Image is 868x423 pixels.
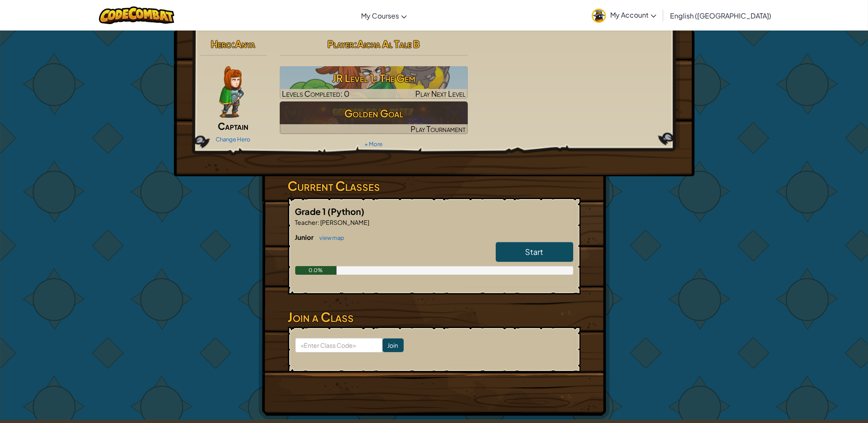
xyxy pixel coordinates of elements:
span: Captain [218,120,248,132]
img: Golden Goal [280,101,468,134]
div: 0.0% [295,266,337,275]
span: Play Next Level [415,89,466,98]
span: Anya [235,38,255,50]
img: CodeCombat logo [99,6,174,24]
img: JR Level 1: The Gem [280,66,468,99]
a: + More [364,141,383,147]
h3: Golden Goal [280,104,468,123]
a: My Courses [357,4,411,27]
span: Grade 1 [295,206,328,217]
span: Teacher [295,218,318,226]
a: view map [315,234,345,241]
span: Hero [211,38,232,50]
span: Player [327,38,354,50]
span: Play Tournament [411,124,466,134]
span: : [354,38,357,50]
span: : [318,218,320,226]
span: : [232,38,235,50]
h3: JR Level 1: The Gem [280,68,468,88]
span: My Account [610,10,656,19]
span: Start [525,247,544,257]
span: Levels Completed: 0 [282,89,349,98]
span: My Courses [361,11,399,20]
a: Golden GoalPlay Tournament [280,101,468,134]
a: My Account [587,2,661,29]
img: captain-pose.png [219,66,244,118]
a: Change Hero [216,136,250,143]
span: English ([GEOGRAPHIC_DATA]) [670,11,771,20]
span: [PERSON_NAME] [320,218,370,226]
a: English ([GEOGRAPHIC_DATA]) [666,4,775,27]
a: Play Next Level [280,66,468,99]
span: Junior [295,233,315,241]
input: Join [383,338,404,352]
span: (Python) [328,206,365,217]
h3: Current Classes [288,176,581,196]
span: Aicha Al Tale B [357,38,420,50]
input: <Enter Class Code> [295,338,383,352]
h3: Join a Class [288,307,581,327]
img: avatar [592,9,606,23]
